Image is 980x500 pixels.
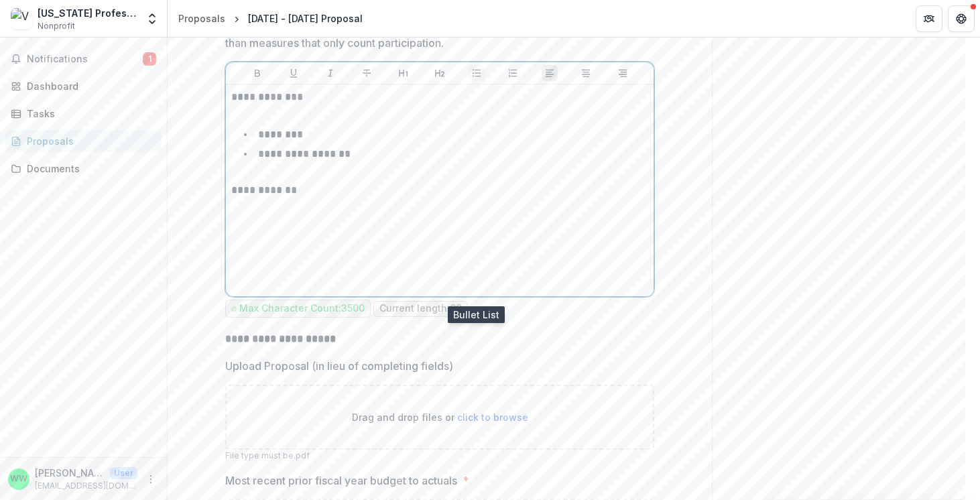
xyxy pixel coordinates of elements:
p: File type must be .pdf [225,450,654,462]
p: Current length: 69 [379,303,462,314]
button: Partners [916,5,942,32]
span: click to browse [457,412,528,423]
div: Proposals [27,134,151,148]
p: [PERSON_NAME] [35,466,105,480]
div: Documents [27,162,151,176]
div: Dashboard [27,79,151,93]
button: Align Left [542,65,558,81]
button: Heading 1 [395,65,412,81]
a: Proposals [5,130,162,152]
button: Underline [286,65,302,81]
button: More [143,471,159,487]
button: Italicize [322,65,339,81]
p: Upload Proposal (in lieu of completing fields) [225,358,453,374]
span: 1 [143,52,156,66]
p: Most recent prior fiscal year budget to actuals [225,473,457,489]
button: Strike [359,65,375,81]
a: Documents [5,158,162,180]
div: [US_STATE] Professionals of Color Network [38,6,137,20]
p: [EMAIL_ADDRESS][DOMAIN_NAME] [35,480,137,492]
button: Bold [249,65,265,81]
div: Proposals [178,11,225,25]
div: Tasks [27,107,151,121]
button: Bullet List [469,65,485,81]
button: Heading 2 [432,65,448,81]
a: Proposals [173,9,231,28]
p: User [110,467,137,479]
button: Align Center [578,65,594,81]
button: Get Help [948,5,975,32]
span: Notifications [27,54,143,65]
div: [DATE] - [DATE] Proposal [248,11,363,25]
a: Tasks [5,103,162,125]
div: Weiwei Wang [10,475,27,483]
button: Align Right [615,65,631,81]
p: Drag and drop files or [352,410,528,424]
button: Open entity switcher [143,5,162,32]
img: Vermont Professionals of Color Network [11,8,32,29]
p: Max Character Count: 3500 [239,303,365,314]
span: Nonprofit [38,20,75,32]
a: Dashboard [5,75,162,97]
nav: breadcrumb [173,9,368,28]
button: Ordered List [505,65,521,81]
button: Notifications1 [5,48,162,70]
